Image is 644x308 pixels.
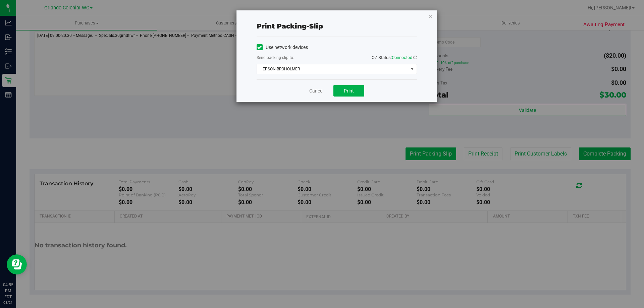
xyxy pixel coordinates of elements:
span: select [408,64,416,74]
span: Connected [392,55,412,60]
label: Use network devices [257,44,308,51]
a: Cancel [309,87,323,95]
span: EPSON-BROHOLMER [257,64,408,74]
span: Print packing-slip [257,22,323,30]
label: Send packing-slip to: [257,55,294,61]
button: Print [333,85,364,97]
span: QZ Status: [372,55,417,60]
span: Print [344,88,354,94]
iframe: Resource center [7,254,27,274]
